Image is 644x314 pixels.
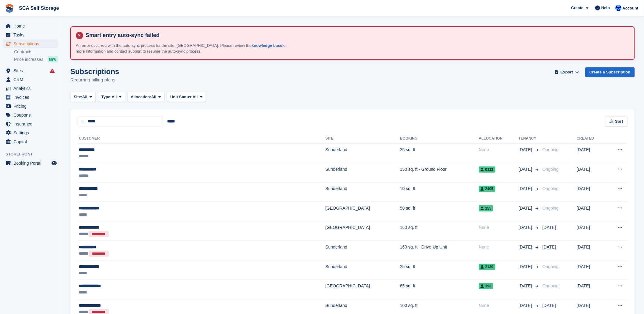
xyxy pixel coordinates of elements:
a: menu [3,22,58,30]
span: [DATE] [543,303,556,308]
span: All [193,94,198,100]
span: CRM [13,75,50,84]
a: menu [3,31,58,39]
div: None [479,147,519,153]
a: menu [3,93,58,102]
span: Create [571,5,583,11]
button: Site: All [70,92,96,102]
a: knowledge base [252,43,282,48]
td: 50 sq. ft [400,202,479,221]
span: 2405 [479,186,495,192]
th: Booking [400,134,479,144]
td: 25 sq. ft [400,260,479,280]
span: [DATE] [519,147,533,153]
span: Ongoing [543,147,559,152]
td: [GEOGRAPHIC_DATA] [326,280,400,299]
a: menu [3,129,58,137]
span: [DATE] [519,224,533,231]
span: Analytics [13,84,50,93]
div: NEW [48,56,58,62]
td: 160 sq. ft [400,221,479,241]
span: [DATE] [543,225,556,230]
span: Capital [13,137,50,146]
td: Sunderland [326,182,400,202]
button: Allocation: All [127,92,165,102]
td: [DATE] [577,144,606,163]
span: Home [13,22,50,30]
a: Contracts [14,49,58,55]
td: 10 sq. ft [400,182,479,202]
h1: Subscriptions [70,67,119,76]
td: [DATE] [577,260,606,280]
td: [DATE] [577,221,606,241]
span: Booking Portal [13,159,50,167]
span: [DATE] [519,283,533,289]
span: [DATE] [543,245,556,249]
td: 150 sq. ft - Ground Floor [400,163,479,182]
i: Smart entry sync failures have occurred [50,68,55,73]
img: stora-icon-8386f47178a22dfd0bd8f6a31ec36ba5ce8667c1dd55bd0f319d3a0aa187defe.svg [5,4,14,13]
th: Site [326,134,400,144]
a: SCA Self Storage [17,3,61,13]
span: Ongoing [543,283,559,288]
span: Ongoing [543,264,559,269]
a: menu [3,39,58,48]
span: All [112,94,117,100]
a: menu [3,120,58,128]
td: [DATE] [577,163,606,182]
th: Customer [78,134,326,144]
span: [DATE] [519,302,533,309]
img: Kelly Neesham [616,5,622,11]
td: [DATE] [577,182,606,202]
span: Site: [74,94,82,100]
td: [DATE] [577,241,606,260]
a: menu [3,75,58,84]
span: [DATE] [519,205,533,211]
span: Subscriptions [13,39,50,48]
th: Allocation [479,134,519,144]
th: Created [577,134,606,144]
div: None [479,224,519,231]
td: 160 sq. ft - Drive-Up Unit [400,241,479,260]
span: 2130 [479,264,495,270]
span: Ongoing [543,186,559,191]
td: 25 sq. ft [400,144,479,163]
td: Sunderland [326,144,400,163]
span: Ongoing [543,167,559,172]
span: 0112 [479,166,495,173]
span: Settings [13,129,50,137]
td: 65 sq. ft [400,280,479,299]
span: Tasks [13,31,50,39]
span: Invoices [13,93,50,102]
span: All [151,94,156,100]
td: [DATE] [577,202,606,221]
td: [GEOGRAPHIC_DATA] [326,202,400,221]
span: Allocation: [131,94,151,100]
span: Pricing [13,102,50,110]
div: None [479,244,519,250]
span: Account [623,5,638,11]
a: menu [3,111,58,119]
span: Help [602,5,610,11]
th: Tenancy [519,134,540,144]
span: [DATE] [519,166,533,173]
span: Export [561,69,573,75]
a: menu [3,159,58,167]
span: Insurance [13,120,50,128]
a: menu [3,66,58,75]
a: menu [3,137,58,146]
a: Price increases NEW [14,56,58,63]
p: Recurring billing plans [70,77,119,84]
span: Type: [101,94,112,100]
span: Coupons [13,111,50,119]
span: Storefront [6,151,61,157]
td: [DATE] [577,280,606,299]
td: Sunderland [326,241,400,260]
span: Ongoing [543,206,559,211]
a: Preview store [50,159,58,167]
span: Sort [615,118,623,125]
button: Export [554,67,580,77]
button: Type: All [98,92,125,102]
div: None [479,302,519,309]
span: [DATE] [519,244,533,250]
